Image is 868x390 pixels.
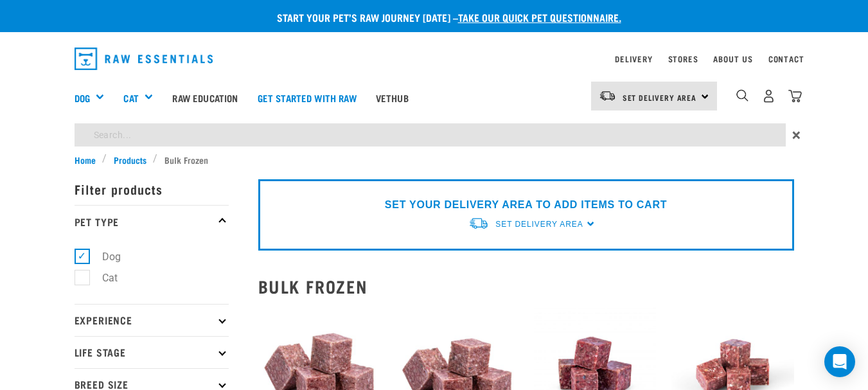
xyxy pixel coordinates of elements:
label: Dog [82,249,126,265]
a: Delivery [615,57,652,61]
a: Vethub [366,72,418,123]
p: Experience [75,304,229,336]
h2: Bulk Frozen [258,276,794,296]
img: van-moving.png [599,90,616,102]
img: van-moving.png [468,217,489,230]
nav: breadcrumbs [75,153,794,166]
p: Life Stage [75,336,229,368]
span: Set Delivery Area [495,220,583,229]
div: Open Intercom Messenger [824,346,855,377]
a: Products [107,153,153,166]
label: Cat [82,270,123,286]
nav: dropdown navigation [64,42,804,75]
span: × [792,123,801,146]
a: Stores [668,57,698,61]
a: Get started with Raw [248,72,366,123]
img: user.png [762,89,775,103]
a: Cat [123,91,138,105]
p: Filter products [75,173,229,205]
a: About Us [713,57,752,61]
span: Home [75,153,96,166]
span: Products [114,153,146,166]
img: home-icon-1@2x.png [736,89,748,102]
a: Raw Education [163,72,247,123]
img: home-icon@2x.png [788,89,802,103]
p: SET YOUR DELIVERY AREA TO ADD ITEMS TO CART [385,197,667,213]
a: Contact [768,57,804,61]
a: Dog [75,91,90,105]
input: Search... [75,123,786,146]
p: Pet Type [75,205,229,237]
img: Raw Essentials Logo [75,48,213,70]
a: take our quick pet questionnaire. [458,14,621,20]
span: Set Delivery Area [623,95,697,100]
a: Home [75,153,103,166]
